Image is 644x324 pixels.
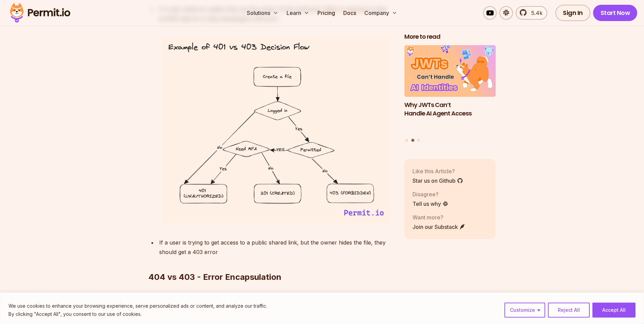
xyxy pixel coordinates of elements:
[404,33,496,41] h2: More to read
[405,139,408,141] button: Go to slide 1
[284,6,312,20] button: Learn
[412,176,463,184] a: Star us on Github
[404,45,496,97] img: Why JWTs Can’t Handle AI Agent Access
[516,6,547,20] a: 5.4k
[404,45,496,134] li: 2 of 3
[592,303,636,318] button: Accept All
[404,45,496,134] a: Why JWTs Can’t Handle AI Agent AccessWhy JWTs Can’t Handle AI Agent Access
[412,222,465,231] a: Join our Substack
[159,238,393,257] p: If a user is trying to get access to a public shared link, but the owner hides the file, they sho...
[8,302,267,310] p: We use cookies to enhance your browsing experience, serve personalized ads or content, and analyz...
[244,6,281,20] button: Solutions
[412,213,465,221] p: Want more?
[527,9,542,17] span: 5.4k
[404,45,496,143] div: Posts
[593,5,638,21] a: Start Now
[412,190,448,198] p: Disagree?
[148,245,393,283] h2: 404 vs 403 - Error Encapsulation
[417,139,420,141] button: Go to slide 3
[362,6,400,20] button: Company
[548,303,590,318] button: Reject All
[7,1,73,24] img: Permit logo
[8,310,267,318] p: By clicking "Accept All", you consent to our use of cookies.
[411,139,414,142] button: Go to slide 2
[555,5,590,21] a: Sign In
[159,34,393,227] img: image.png
[412,199,448,208] a: Tell us why
[341,6,359,20] a: Docs
[404,101,496,118] h3: Why JWTs Can’t Handle AI Agent Access
[412,167,463,175] p: Like this Article?
[315,6,338,20] a: Pricing
[504,303,545,318] button: Customize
